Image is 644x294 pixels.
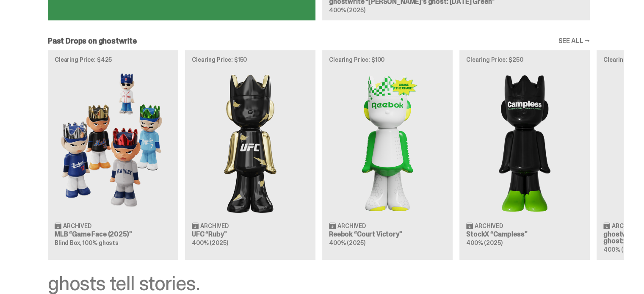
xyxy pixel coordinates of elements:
[200,223,229,229] span: Archived
[612,223,640,229] span: Archived
[192,239,228,247] span: 400% (2025)
[48,50,178,260] a: Clearing Price: $425 Game Face (2025) Archived
[558,38,590,44] a: SEE ALL →
[329,69,446,215] img: Court Victory
[329,57,446,63] p: Clearing Price: $100
[329,6,365,14] span: 400% (2025)
[192,231,309,238] h3: UFC “Ruby”
[55,231,171,238] h3: MLB “Game Face (2025)”
[466,239,502,247] span: 400% (2025)
[337,223,366,229] span: Archived
[466,57,583,63] p: Clearing Price: $250
[55,69,171,215] img: Game Face (2025)
[466,231,583,238] h3: StockX “Campless”
[192,69,309,215] img: Ruby
[48,37,137,45] h2: Past Drops on ghostwrite
[603,246,639,253] span: 400% (2025)
[329,239,365,247] span: 400% (2025)
[459,50,590,260] a: Clearing Price: $250 Campless Archived
[185,50,315,260] a: Clearing Price: $150 Ruby Archived
[466,69,583,215] img: Campless
[322,50,453,260] a: Clearing Price: $100 Court Victory Archived
[63,223,91,229] span: Archived
[55,57,171,63] p: Clearing Price: $425
[192,57,309,63] p: Clearing Price: $150
[83,239,118,247] span: 100% ghosts
[329,231,446,238] h3: Reebok “Court Victory”
[48,273,590,294] div: ghosts tell stories.
[55,239,82,247] span: Blind Box,
[475,223,503,229] span: Archived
